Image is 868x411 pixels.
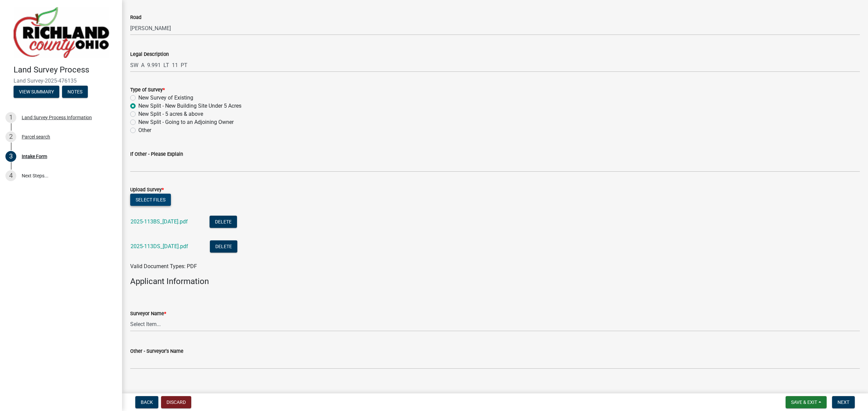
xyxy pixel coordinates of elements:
wm-modal-confirm: Delete Document [210,244,237,250]
button: Back [135,396,158,408]
wm-modal-confirm: Notes [62,89,88,95]
button: Notes [62,86,88,98]
span: Back [141,399,153,405]
label: Road [130,15,141,20]
label: Type of Survey [130,88,165,92]
button: View Summary [14,86,59,98]
div: Intake Form [22,154,47,159]
label: Other [138,126,151,134]
button: Delete [210,216,237,228]
label: New Split - New Building Site Under 5 Acres [138,102,241,110]
button: Next [832,396,855,408]
button: Delete [210,240,237,253]
div: Parcel search [22,134,50,139]
label: New Split - Going to an Adjoining Owner [138,118,234,126]
div: Land Survey Process Information [22,115,92,120]
h4: Land Survey Process [14,65,117,75]
label: Surveyor Name [130,311,166,316]
label: New Split - 5 acres & above [138,110,203,118]
wm-modal-confirm: Summary [14,89,59,95]
img: Richland County, Ohio [14,7,109,58]
a: 2025-113BS_[DATE].pdf [131,218,188,225]
button: Select files [130,194,171,206]
label: Other - Surveyor's Name [130,349,183,354]
h4: Applicant Information [130,277,860,286]
a: 2025-113DS_[DATE].pdf [131,243,188,250]
label: Upload Survey [130,188,164,192]
span: Save & Exit [791,399,817,405]
span: Land Survey-2025-476135 [14,78,108,84]
span: Valid Document Types: PDF [130,263,197,269]
button: Save & Exit [786,396,827,408]
label: If Other - Please Explain [130,152,183,157]
label: New Survey of Existing [138,94,193,102]
span: Next [837,399,849,405]
div: 4 [5,170,16,181]
div: 1 [5,112,16,123]
button: Discard [161,396,191,408]
div: 3 [5,151,16,162]
wm-modal-confirm: Delete Document [210,219,237,225]
label: Legal Description [130,52,169,57]
div: 2 [5,131,16,142]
